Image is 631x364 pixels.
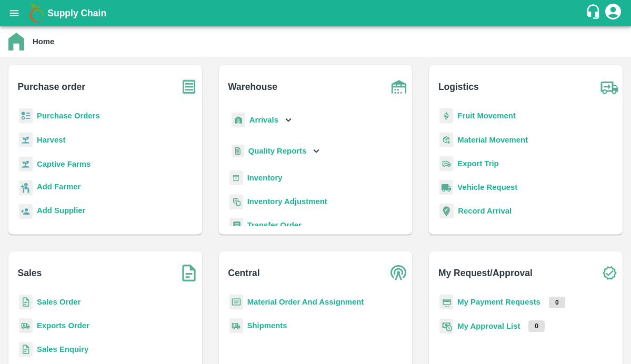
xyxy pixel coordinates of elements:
div: Quality Reports [229,140,323,162]
img: warehouse [386,74,412,100]
b: Sales [18,266,42,280]
b: Add Farmer [37,183,81,191]
a: Inventory Adjustment [247,197,327,206]
img: farmer [19,180,33,196]
p: 0 [528,320,545,332]
a: Material Movement [457,136,528,144]
img: material [439,132,453,148]
img: reciept [19,108,33,124]
b: Quality Reports [248,147,307,155]
b: My Request/Approval [438,266,533,280]
a: Exports Order [37,321,89,330]
img: supplier [19,204,33,219]
a: My Payment Requests [457,298,540,306]
b: Purchase order [18,79,85,94]
div: customer-support [585,4,604,23]
a: Purchase Orders [37,112,100,120]
a: Export Trip [457,159,498,168]
a: My Approval List [457,322,520,330]
a: Vehicle Request [457,183,517,191]
img: delivery [439,156,453,171]
a: Add Farmer [37,181,81,195]
b: Home [33,37,54,46]
img: sales [19,342,33,357]
img: truck [596,74,623,100]
b: Add Supplier [37,206,85,215]
a: Record Arrival [458,207,512,215]
p: 0 [549,297,565,308]
a: Supply Chain [47,6,585,21]
img: logo [26,3,47,24]
img: inventory [229,194,243,209]
a: Shipments [247,321,287,330]
img: harvest [19,156,33,172]
a: Add Supplier [37,205,85,219]
a: Sales Enquiry [37,345,88,353]
img: whArrival [232,113,245,128]
b: Central [228,266,259,280]
img: home [8,33,24,50]
img: whInventory [229,170,243,186]
img: shipments [229,318,243,333]
a: Transfer Order [247,221,302,229]
a: Material Order And Assignment [247,298,364,306]
b: Warehouse [228,79,277,94]
a: Captive Farms [37,160,91,168]
a: Sales Order [37,298,81,306]
img: whTransfer [229,218,243,233]
a: Fruit Movement [457,112,516,120]
img: check [596,260,623,286]
img: soSales [176,260,202,286]
a: Harvest [37,136,65,144]
b: Logistics [438,79,479,94]
img: purchase [176,74,202,100]
img: shipments [19,318,33,333]
img: centralMaterial [229,295,243,310]
b: Arrivals [249,116,278,124]
img: central [386,260,412,286]
div: account of current user [604,2,623,24]
b: Supply Chain [47,8,106,18]
img: qualityReport [232,145,244,158]
img: fruit [439,108,453,124]
img: vehicle [439,180,453,195]
img: harvest [19,132,33,148]
button: open drawer [2,1,26,25]
img: approval [439,318,453,334]
img: payment [439,295,453,310]
img: sales [19,295,33,310]
img: recordArrival [439,204,454,218]
div: Arrivals [229,108,295,132]
a: Inventory [247,174,283,182]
